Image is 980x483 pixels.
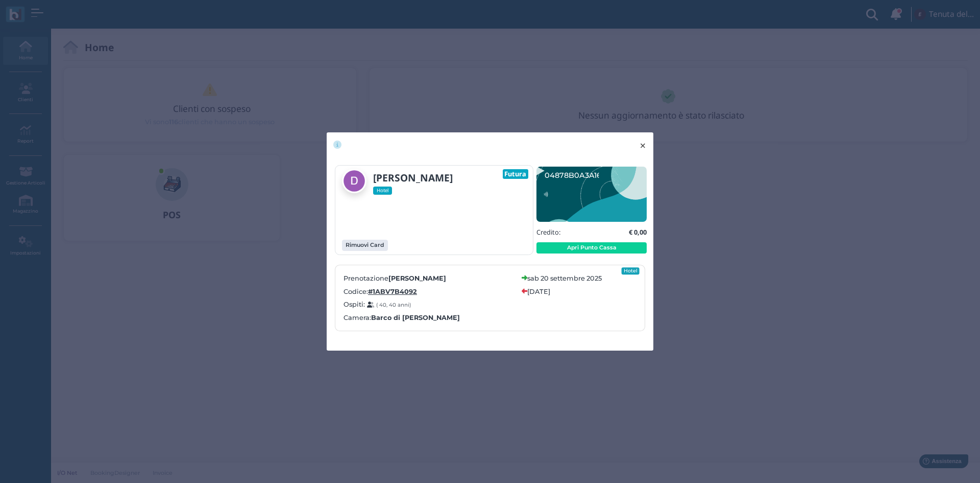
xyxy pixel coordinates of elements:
button: Apri Punto Cassa [536,242,647,254]
a: [PERSON_NAME] Hotel [342,169,478,195]
label: Prenotazione [344,273,516,283]
span: × [639,139,647,152]
h5: Credito: [536,228,560,236]
span: Hotel [373,187,393,195]
div: Hotel [622,267,640,274]
button: Rimuovi Card [342,240,388,251]
b: [PERSON_NAME] [388,274,446,282]
b: [PERSON_NAME] [373,171,453,185]
span: Assistenza [30,8,67,16]
label: sab 20 settembre 2025 [527,273,602,283]
img: Davide Bolognese [342,169,366,193]
text: 04878B0A3A1695 [545,171,610,180]
b: Futura [504,169,526,178]
b: € 0,00 [629,227,647,237]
